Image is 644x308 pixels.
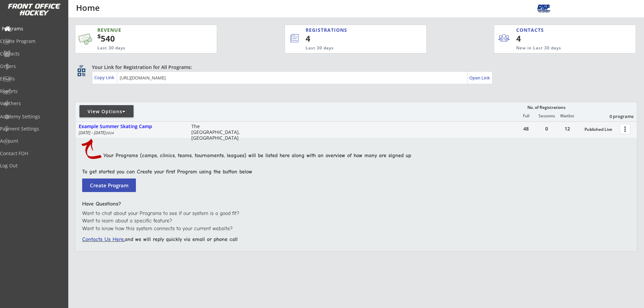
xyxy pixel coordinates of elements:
div: Copy Link [94,74,116,80]
div: REVENUE [97,27,184,33]
div: 48 [516,126,536,131]
sup: $ [97,32,101,40]
div: Want to chat about your Programs to see if our system is a good fit? Want to learn about a specif... [82,210,625,232]
button: Create Program [82,179,136,192]
div: Full [516,114,536,118]
div: Published Live [585,127,616,132]
div: Your Link for Registration for All Programs: [92,64,616,71]
div: Last 30 days [306,45,399,51]
div: 4 [306,33,404,44]
div: 12 [557,126,577,131]
div: To get started you can Create your first Program using the button below [82,168,625,175]
div: Last 30 days [97,45,184,51]
div: Example Summer Skating Camp [79,124,184,129]
button: qr_code [76,67,87,77]
div: No. of Registrations [525,105,567,110]
font: Contacts Us Here, [82,236,125,242]
div: Your Programs (camps, clinics, teams, tournaments, leagues) will be listed here along with an ove... [103,152,632,159]
a: Open Link [469,73,491,82]
div: [DATE] - [DATE] [79,131,182,135]
div: REGISTRATIONS [306,27,395,33]
div: CONTACTS [516,27,547,33]
div: and we will reply quickly via email or phone call [82,236,625,243]
div: qr [77,64,85,68]
div: View Options [79,108,134,115]
div: Open Link [469,75,491,81]
div: Have Questions? [82,200,625,208]
button: more_vert [620,124,630,134]
div: The [GEOGRAPHIC_DATA], [GEOGRAPHIC_DATA] [191,124,244,141]
div: 540 [97,33,195,44]
div: Sessions [536,114,557,118]
div: New in Last 30 days [516,45,604,51]
div: 0 [536,126,557,131]
em: 2024 [106,131,114,135]
div: 0 programs [598,113,634,119]
div: Programs [2,26,63,31]
div: Waitlist [557,114,577,118]
div: 4 [516,33,558,44]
